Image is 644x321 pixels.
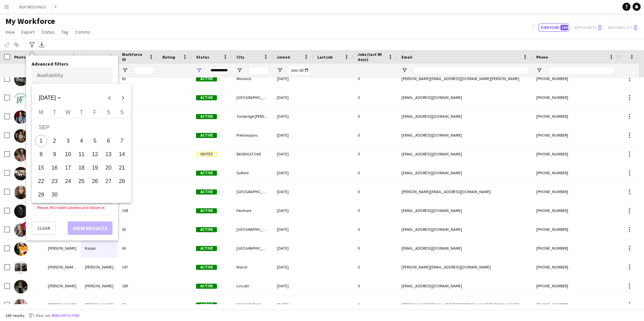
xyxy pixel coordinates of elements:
[39,95,56,101] span: [DATE]
[116,135,128,147] span: 7
[102,134,115,148] button: 06-09-2025
[88,134,102,148] button: 05-09-2025
[35,135,47,147] span: 1
[49,189,61,201] span: 30
[102,148,115,160] span: 13
[116,175,128,187] span: 28
[34,175,48,188] button: 22-09-2025
[116,148,128,160] span: 14
[89,148,101,160] span: 12
[75,175,88,187] span: 25
[115,161,129,175] button: 21-09-2025
[48,134,61,148] button: 02-09-2025
[49,135,61,147] span: 2
[34,148,48,161] button: 08-09-2025
[48,175,61,188] button: 23-09-2025
[115,134,129,148] button: 07-09-2025
[89,162,101,174] span: 19
[80,109,83,115] span: T
[49,148,61,160] span: 9
[61,175,75,188] button: 24-09-2025
[48,161,61,175] button: 16-09-2025
[102,175,115,187] span: 27
[107,109,110,115] span: S
[102,148,115,161] button: 13-09-2025
[102,162,115,174] span: 20
[88,161,102,175] button: 19-09-2025
[65,109,70,115] span: W
[75,161,88,175] button: 18-09-2025
[75,175,88,188] button: 25-09-2025
[35,189,47,201] span: 29
[35,175,47,187] span: 22
[49,175,61,187] span: 23
[34,161,48,175] button: 15-09-2025
[62,135,74,147] span: 3
[102,135,115,147] span: 6
[35,162,47,174] span: 15
[35,148,47,160] span: 8
[61,148,75,161] button: 10-09-2025
[61,161,75,175] button: 17-09-2025
[103,91,116,105] button: Previous month
[49,162,61,174] span: 16
[36,92,63,104] button: Choose month and year
[62,148,74,160] span: 10
[62,162,74,174] span: 17
[75,148,88,161] button: 11-09-2025
[89,135,101,147] span: 5
[48,188,61,202] button: 30-09-2025
[102,175,115,188] button: 27-09-2025
[48,148,61,161] button: 09-09-2025
[62,175,74,187] span: 24
[88,148,102,161] button: 12-09-2025
[34,188,48,202] button: 29-09-2025
[39,109,43,115] span: M
[89,175,101,187] span: 26
[116,162,128,174] span: 21
[75,162,88,174] span: 18
[115,175,129,188] button: 28-09-2025
[53,109,56,115] span: T
[116,91,130,105] button: Next month
[93,109,97,115] span: F
[102,161,115,175] button: 20-09-2025
[75,148,88,160] span: 11
[34,121,129,134] td: SEP
[61,134,75,148] button: 03-09-2025
[75,135,88,147] span: 4
[115,148,129,161] button: 14-09-2025
[120,109,124,115] span: S
[34,134,48,148] button: 01-09-2025
[88,175,102,188] button: 26-09-2025
[75,134,88,148] button: 04-09-2025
